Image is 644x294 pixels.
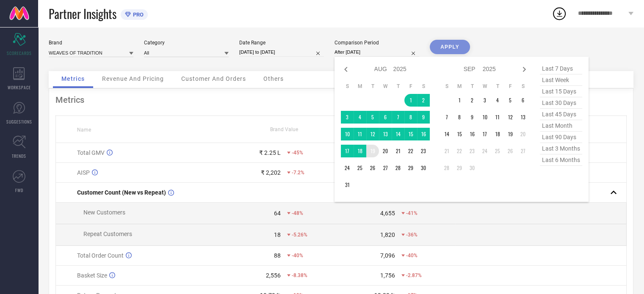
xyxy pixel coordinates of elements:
th: Thursday [392,83,404,90]
td: Wed Aug 27 2025 [379,162,392,174]
span: last week [540,74,582,86]
td: Fri Sep 19 2025 [504,128,517,140]
div: 1,756 [380,272,395,279]
span: -40% [406,253,417,258]
td: Tue Aug 19 2025 [366,145,379,157]
td: Tue Sep 09 2025 [466,111,478,124]
div: Brand [49,40,133,46]
div: Date Range [239,40,324,46]
input: Select date range [239,48,324,57]
div: Open download list [552,6,567,21]
td: Thu Sep 18 2025 [491,128,504,140]
td: Sun Aug 31 2025 [341,179,354,191]
td: Fri Aug 22 2025 [404,145,417,157]
div: ₹ 2.25 L [259,149,281,156]
td: Mon Sep 08 2025 [453,111,466,124]
span: -40% [292,253,303,258]
td: Thu Aug 14 2025 [392,128,404,140]
td: Wed Sep 10 2025 [478,111,491,124]
th: Wednesday [478,83,491,90]
span: Revenue And Pricing [102,75,164,82]
td: Sat Aug 09 2025 [417,111,430,124]
span: WORKSPACE [8,84,31,91]
td: Sun Aug 17 2025 [341,145,354,157]
td: Sat Sep 13 2025 [517,111,529,124]
span: Repeat Customers [83,231,132,237]
td: Tue Sep 02 2025 [466,94,478,107]
div: 1,820 [380,231,395,238]
span: -41% [406,210,417,216]
td: Tue Aug 12 2025 [366,128,379,140]
td: Wed Sep 24 2025 [478,145,491,157]
span: last 45 days [540,109,582,120]
th: Sunday [440,83,453,90]
td: Sun Aug 03 2025 [341,111,354,124]
td: Thu Sep 11 2025 [491,111,504,124]
div: Previous month [341,64,351,74]
td: Fri Sep 05 2025 [504,94,517,107]
td: Sun Aug 24 2025 [341,162,354,174]
td: Sat Sep 27 2025 [517,145,529,157]
span: -48% [292,210,303,216]
td: Tue Sep 23 2025 [466,145,478,157]
div: Category [144,40,229,46]
div: ₹ 2,202 [261,169,281,176]
td: Sun Aug 10 2025 [341,128,354,140]
th: Saturday [517,83,529,90]
td: Tue Aug 26 2025 [366,162,379,174]
td: Wed Aug 06 2025 [379,111,392,124]
td: Wed Aug 20 2025 [379,145,392,157]
div: 2,556 [266,272,281,279]
span: last 15 days [540,86,582,97]
td: Sun Sep 28 2025 [440,162,453,174]
td: Fri Aug 08 2025 [404,111,417,124]
span: Metrics [61,75,85,82]
span: Customer Count (New vs Repeat) [77,189,166,196]
div: Comparison Period [334,40,419,46]
span: Partner Insights [49,5,116,22]
th: Wednesday [379,83,392,90]
td: Thu Aug 28 2025 [392,162,404,174]
span: New Customers [83,209,125,216]
td: Fri Aug 01 2025 [404,94,417,107]
td: Mon Aug 25 2025 [354,162,366,174]
span: -5.26% [292,232,307,238]
td: Mon Aug 18 2025 [354,145,366,157]
td: Sat Aug 23 2025 [417,145,430,157]
span: Total GMV [77,149,105,156]
th: Saturday [417,83,430,90]
td: Fri Sep 12 2025 [504,111,517,124]
span: last 7 days [540,63,582,74]
span: FWD [15,187,23,193]
div: 4,655 [380,210,395,217]
td: Mon Aug 11 2025 [354,128,366,140]
td: Wed Aug 13 2025 [379,128,392,140]
div: 88 [274,252,281,259]
td: Sat Sep 20 2025 [517,128,529,140]
div: Metrics [55,95,627,105]
span: -7.2% [292,170,304,176]
span: SUGGESTIONS [6,118,32,125]
th: Tuesday [366,83,379,90]
th: Friday [504,83,517,90]
td: Fri Aug 29 2025 [404,162,417,174]
span: last 90 days [540,132,582,143]
span: Name [77,127,91,133]
td: Mon Sep 29 2025 [453,162,466,174]
input: Select comparison period [334,48,419,57]
span: PRO [131,11,144,18]
td: Thu Sep 25 2025 [491,145,504,157]
th: Thursday [491,83,504,90]
td: Fri Sep 26 2025 [504,145,517,157]
td: Wed Sep 03 2025 [478,94,491,107]
th: Monday [354,83,366,90]
span: last 30 days [540,97,582,109]
td: Mon Aug 04 2025 [354,111,366,124]
td: Thu Aug 21 2025 [392,145,404,157]
span: Brand Value [270,126,298,132]
span: -45% [292,150,303,156]
td: Wed Sep 17 2025 [478,128,491,140]
th: Friday [404,83,417,90]
span: Customer And Orders [181,75,246,82]
span: Basket Size [77,272,107,279]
